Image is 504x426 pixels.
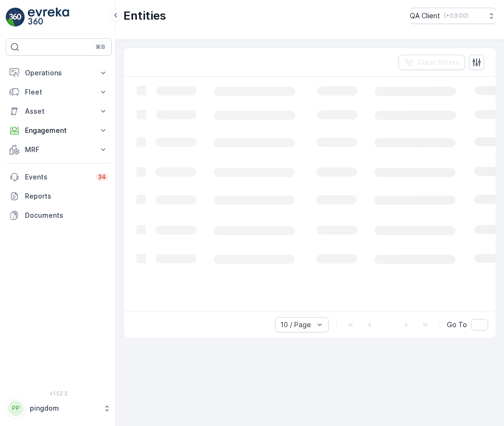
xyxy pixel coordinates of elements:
[25,145,93,154] p: MRF
[25,106,93,116] p: Asset
[25,172,90,182] p: Events
[444,12,468,20] p: ( +03:00 )
[28,8,69,27] img: logo_light-DOdMpM7g.png
[6,187,112,206] a: Reports
[6,140,112,159] button: MRF
[6,63,112,83] button: Operations
[25,191,108,201] p: Reports
[25,126,93,135] p: Engagement
[410,11,440,21] p: QA Client
[6,206,112,225] a: Documents
[410,8,496,24] button: QA Client(+03:00)
[30,403,98,413] p: pingdom
[123,8,166,24] p: Entities
[6,390,112,396] span: v 1.52.2
[96,43,105,51] p: ⌘B
[25,211,108,220] p: Documents
[6,83,112,102] button: Fleet
[418,58,459,67] p: Clear Filters
[447,320,467,330] span: Go To
[25,68,93,78] p: Operations
[8,401,24,416] div: PP
[25,87,93,97] p: Fleet
[6,167,112,187] a: Events34
[98,173,106,181] p: 34
[6,121,112,140] button: Engagement
[6,8,25,27] img: logo
[6,102,112,121] button: Asset
[398,55,465,70] button: Clear Filters
[6,398,112,418] button: PPpingdom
